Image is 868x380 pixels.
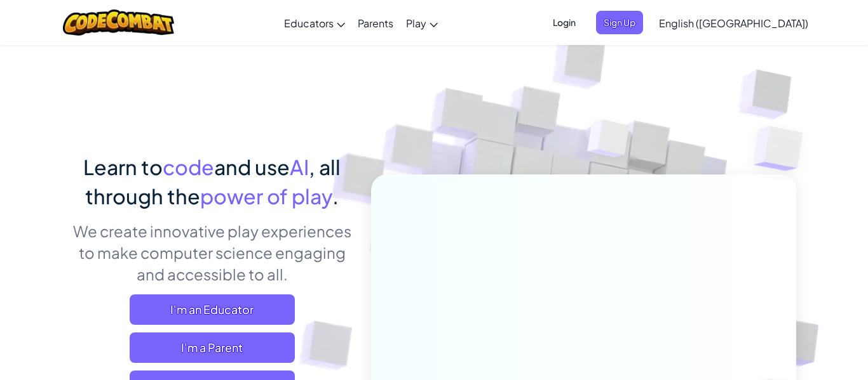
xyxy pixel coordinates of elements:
[163,154,214,180] span: code
[63,10,174,36] img: CodeCombat logo
[400,6,444,40] a: Play
[130,294,295,325] a: I'm an Educator
[545,11,583,34] button: Login
[290,154,309,180] span: AI
[83,154,163,180] span: Learn to
[284,16,334,30] span: Educators
[278,6,351,40] a: Educators
[728,95,838,202] img: Overlap cubes
[564,95,655,189] img: Overlap cubes
[351,6,400,40] a: Parents
[214,154,290,180] span: and use
[406,16,426,30] span: Play
[332,183,339,209] span: .
[596,11,643,34] button: Sign Up
[130,332,295,363] a: I'm a Parent
[72,220,352,285] p: We create innovative play experiences to make computer science engaging and accessible to all.
[659,16,808,30] span: English ([GEOGRAPHIC_DATA])
[200,183,332,209] span: power of play
[653,6,815,40] a: English ([GEOGRAPHIC_DATA])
